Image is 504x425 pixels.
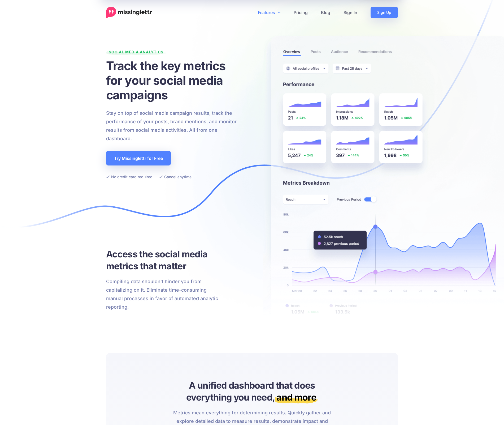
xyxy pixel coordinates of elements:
[371,7,398,18] a: Sign Up
[106,173,153,180] li: No credit card required
[314,7,337,18] a: Blog
[106,58,243,102] h1: Track the key metrics for your social media campaigns
[106,50,166,57] span: Social Media Analytics
[287,7,314,18] a: Pricing
[251,7,287,18] a: Features
[106,109,243,143] p: Stay on top of social media campaign results, track the performance of your posts, brand mentions...
[106,248,398,272] h3: Access the social media metrics that matter
[337,7,364,18] a: Sign In
[275,392,318,404] mark: and more
[106,151,171,165] a: Try Missinglettr for Free
[106,7,152,18] a: Home
[106,277,223,311] p: Compiling data shouldn’t hinder you from capitalizing on it. Eliminate time-consuming manual proc...
[168,379,336,403] h3: A unified dashboard that does everything you need,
